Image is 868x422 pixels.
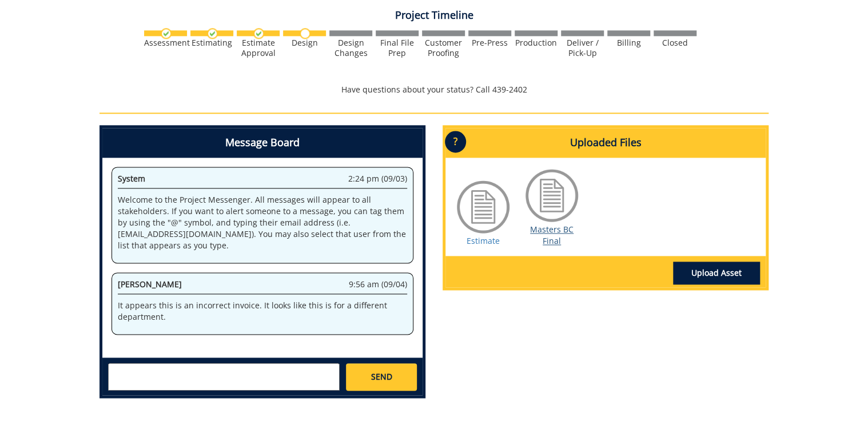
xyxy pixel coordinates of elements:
[607,38,650,48] div: Billing
[283,38,326,48] div: Design
[207,28,218,39] img: checkmark
[530,224,574,246] a: Masters BC Final
[102,128,423,158] h4: Message Board
[445,131,466,152] p: ?
[376,38,419,58] div: Final File Prep
[371,371,392,383] span: SEND
[348,173,407,184] span: 2:24 pm (09/03)
[329,38,372,58] div: Design Changes
[468,38,511,48] div: Pre-Press
[349,279,407,290] span: 9:56 am (09/04)
[99,84,769,95] p: Have questions about your status? Call 439-2402
[118,173,145,184] span: System
[346,363,417,391] a: SEND
[561,38,604,58] div: Deliver / Pick-Up
[118,279,182,290] span: [PERSON_NAME]
[253,28,264,39] img: checkmark
[190,38,233,48] div: Estimating
[300,28,310,39] img: no
[108,363,340,391] textarea: messageToSend
[422,38,465,58] div: Customer Proofing
[467,235,500,246] a: Estimate
[118,300,407,323] p: It appears this is an incorrect invoice. It looks like this is for a different department.
[144,38,187,48] div: Assessment
[237,38,280,58] div: Estimate Approval
[445,128,766,158] h4: Uploaded Files
[99,10,769,21] h4: Project Timeline
[161,28,172,39] img: checkmark
[118,194,407,251] p: Welcome to the Project Messenger. All messages will appear to all stakeholders. If you want to al...
[673,262,760,284] a: Upload Asset
[515,38,558,48] div: Production
[654,38,696,48] div: Closed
